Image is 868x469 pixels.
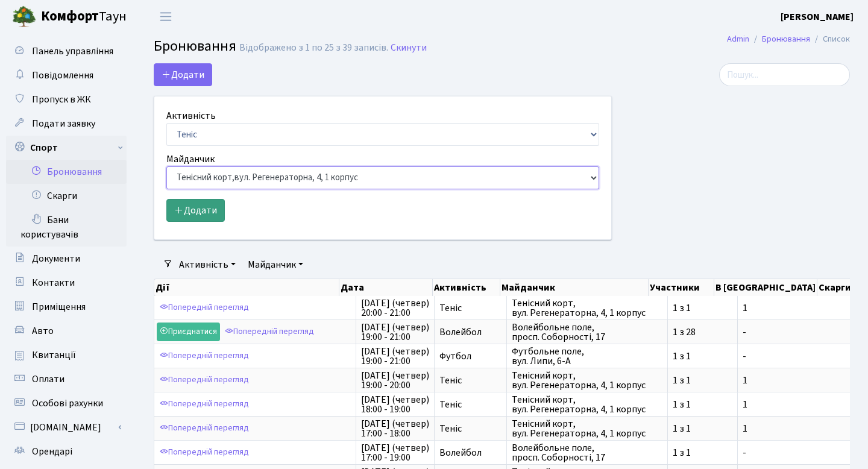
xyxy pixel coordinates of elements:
[6,208,127,247] a: Бани користувачів
[439,448,502,458] span: Волейбол
[12,5,36,29] img: logo.png
[6,439,127,464] a: Орендарі
[6,39,127,63] a: Панель управління
[157,298,252,317] a: Попередній перегляд
[512,395,662,414] span: Тенісний корт, вул. Регенераторна, 4, 1 корпус
[817,279,867,296] th: Скарги
[439,327,502,337] span: Волейбол
[649,279,714,296] th: Участники
[743,303,852,313] span: 1
[32,69,93,82] span: Повідомлення
[154,279,339,296] th: Дії
[32,324,54,338] span: Авто
[6,367,127,391] a: Оплати
[243,254,308,275] a: Майданчик
[361,395,429,414] span: [DATE] (четвер) 18:00 - 19:00
[6,343,127,367] a: Квитанції
[719,63,850,86] input: Пошук...
[6,295,127,319] a: Приміщення
[714,279,817,296] th: В [GEOGRAPHIC_DATA]
[673,424,732,433] span: 1 з 1
[361,323,429,342] span: [DATE] (четвер) 19:00 - 21:00
[6,247,127,271] a: Документи
[391,42,427,54] a: Скинути
[157,371,252,389] a: Попередній перегляд
[32,117,95,130] span: Подати заявку
[743,351,852,361] span: -
[743,327,852,337] span: -
[157,419,252,438] a: Попередній перегляд
[439,400,502,409] span: Теніс
[810,33,850,46] li: Список
[781,10,854,24] a: [PERSON_NAME]
[6,184,127,208] a: Скарги
[32,348,76,362] span: Квитанції
[6,415,127,439] a: [DOMAIN_NAME]
[239,42,388,54] div: Відображено з 1 по 25 з 39 записів.
[361,443,429,462] span: [DATE] (четвер) 17:00 - 19:00
[743,400,852,409] span: 1
[439,303,502,313] span: Теніс
[361,347,429,366] span: [DATE] (четвер) 19:00 - 21:00
[157,395,252,414] a: Попередній перегляд
[6,63,127,87] a: Повідомлення
[166,109,216,123] label: Активність
[222,323,317,341] a: Попередній перегляд
[673,400,732,409] span: 1 з 1
[762,33,810,45] a: Бронювання
[512,347,662,366] span: Футбольне поле, вул. Липи, 6-А
[512,443,662,462] span: Волейбольне поле, просп. Соборності, 17
[743,376,852,385] span: 1
[673,351,732,361] span: 1 з 1
[727,33,749,45] a: Admin
[6,160,127,184] a: Бронювання
[361,298,429,318] span: [DATE] (четвер) 20:00 - 21:00
[709,27,868,52] nav: breadcrumb
[6,136,127,160] a: Спорт
[157,443,252,462] a: Попередній перегляд
[32,252,80,265] span: Документи
[512,323,662,342] span: Волейбольне поле, просп. Соборності, 17
[41,7,99,26] b: Комфорт
[673,303,732,313] span: 1 з 1
[439,376,502,385] span: Теніс
[6,271,127,295] a: Контакти
[32,373,64,386] span: Оплати
[781,10,854,24] b: [PERSON_NAME]
[361,419,429,438] span: [DATE] (четвер) 17:00 - 18:00
[439,351,502,361] span: Футбол
[339,279,433,296] th: Дата
[154,63,212,86] button: Додати
[151,7,181,27] button: Переключити навігацію
[32,300,86,313] span: Приміщення
[32,445,72,458] span: Орендарі
[154,36,236,57] span: Бронювання
[673,327,732,337] span: 1 з 28
[157,323,220,341] a: Приєднатися
[157,347,252,365] a: Попередній перегляд
[743,448,852,458] span: -
[41,7,127,27] span: Таун
[361,371,429,390] span: [DATE] (четвер) 19:00 - 20:00
[6,112,127,136] a: Подати заявку
[6,87,127,112] a: Пропуск в ЖК
[512,298,662,318] span: Тенісний корт, вул. Регенераторна, 4, 1 корпус
[512,419,662,438] span: Тенісний корт, вул. Регенераторна, 4, 1 корпус
[673,448,732,458] span: 1 з 1
[174,254,241,275] a: Активність
[500,279,649,296] th: Майданчик
[32,93,91,106] span: Пропуск в ЖК
[166,152,215,166] label: Майданчик
[166,199,225,222] button: Додати
[32,276,75,289] span: Контакти
[673,376,732,385] span: 1 з 1
[743,424,852,433] span: 1
[6,319,127,343] a: Авто
[512,371,662,390] span: Тенісний корт, вул. Регенераторна, 4, 1 корпус
[433,279,500,296] th: Активність
[439,424,502,433] span: Теніс
[32,45,113,58] span: Панель управління
[6,391,127,415] a: Особові рахунки
[32,397,103,410] span: Особові рахунки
